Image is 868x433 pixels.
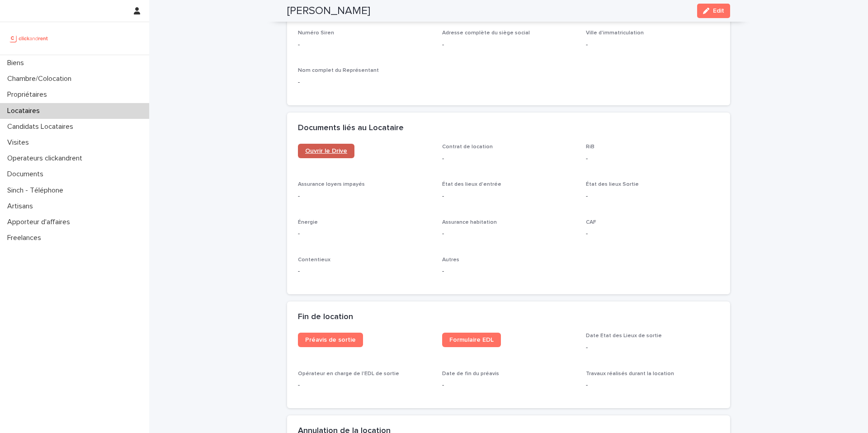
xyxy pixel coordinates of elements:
[442,257,459,263] span: Autres
[298,220,318,225] span: Énergie
[298,381,431,390] p: -
[287,5,370,18] h2: [PERSON_NAME]
[442,267,576,276] p: -
[4,154,90,163] p: Operateurs clickandrent
[442,192,576,201] p: -
[298,257,330,263] span: Contentieux
[442,333,501,347] a: Formulaire EDL
[586,192,719,201] p: -
[4,107,47,115] p: Locataires
[298,312,353,322] h2: Fin de location
[298,229,431,239] p: -
[298,78,431,87] p: -
[586,144,594,150] span: RiB
[298,192,431,201] p: -
[442,220,497,225] span: Assurance habitation
[442,229,576,239] p: -
[586,343,719,353] p: -
[298,267,431,276] p: -
[442,154,576,164] p: -
[4,234,48,242] p: Freelances
[305,337,356,343] span: Préavis de sortie
[442,381,576,390] p: -
[586,40,719,50] p: -
[586,333,662,339] span: Date Etat des Lieux de sortie
[449,337,494,343] span: Formulaire EDL
[4,170,51,179] p: Documents
[4,186,71,195] p: Sinch - Téléphone
[442,182,501,187] span: État des lieux d'entrée
[4,75,79,83] p: Chambre/Colocation
[442,30,530,36] span: Adresse complète du siège social
[298,371,399,377] span: Opérateur en charge de l'EDL de sortie
[442,371,499,377] span: Date de fin du préavis
[586,229,719,239] p: -
[697,4,730,18] button: Edit
[713,8,724,14] span: Edit
[305,148,347,154] span: Ouvrir le Drive
[442,144,493,150] span: Contrat de location
[4,59,31,67] p: Biens
[298,68,379,73] span: Nom complet du Représentant
[586,154,719,164] p: -
[4,138,36,147] p: Visites
[4,218,77,226] p: Apporteur d'affaires
[7,29,51,47] img: UCB0brd3T0yccxBKYDjQ
[586,30,644,36] span: Ville d'immatriculation
[442,40,576,50] p: -
[4,202,40,211] p: Artisans
[298,144,354,158] a: Ouvrir le Drive
[298,182,365,187] span: Assurance loyers impayés
[298,333,363,347] a: Préavis de sortie
[4,122,80,131] p: Candidats Locataires
[586,220,596,225] span: CAF
[298,40,431,50] p: -
[586,182,639,187] span: État des lieux Sortie
[4,90,54,99] p: Propriétaires
[586,381,719,390] p: -
[298,30,334,36] span: Numéro Siren
[298,123,404,133] h2: Documents liés au Locataire
[586,371,674,377] span: Travaux réalisés durant la location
